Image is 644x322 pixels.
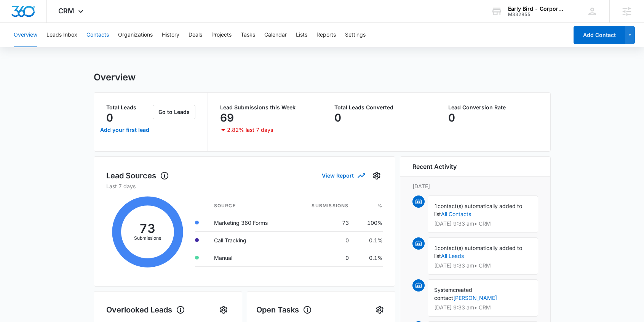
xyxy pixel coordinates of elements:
a: [PERSON_NAME] [453,295,497,301]
td: 0 [292,249,355,266]
button: Go to Leads [153,105,195,119]
button: Add Contact [574,26,625,44]
p: Total Leads [106,105,152,110]
button: Settings [371,170,383,182]
h1: Overview [94,72,136,83]
button: Deals [189,23,202,47]
button: Overview [14,23,37,47]
a: Add your first lead [99,121,152,139]
span: created contact [434,287,472,301]
div: account name [508,6,564,12]
span: 1 [434,203,438,209]
button: Contacts [86,23,109,47]
span: System [434,287,453,293]
td: 73 [292,214,355,231]
button: Settings [345,23,366,47]
th: % [355,198,383,214]
p: [DATE] 9:33 am • CRM [434,263,532,268]
button: Projects [211,23,232,47]
a: All Leads [441,253,464,259]
td: Marketing 360 Forms [208,214,292,231]
p: 69 [220,112,234,124]
button: Organizations [118,23,153,47]
p: [DATE] 9:33 am • CRM [434,221,532,226]
h1: Open Tasks [256,304,312,316]
button: Lists [296,23,307,47]
p: 0 [106,112,113,124]
p: [DATE] [412,182,538,190]
div: account id [508,12,564,17]
p: 0 [334,112,341,124]
button: View Report [322,169,364,182]
button: Settings [217,304,230,316]
td: 100% [355,214,383,231]
button: History [162,23,179,47]
th: Submissions [292,198,355,214]
p: [DATE] 9:33 am • CRM [434,305,532,310]
th: Source [208,198,292,214]
h1: Overlooked Leads [106,304,185,316]
button: Leads Inbox [46,23,77,47]
td: 0.1% [355,231,383,249]
td: Call Tracking [208,231,292,249]
span: contact(s) automatically added to list [434,203,522,217]
button: Tasks [241,23,255,47]
td: 0.1% [355,249,383,266]
p: 2.82% last 7 days [227,127,273,133]
h1: Lead Sources [106,170,169,181]
h6: Recent Activity [412,162,457,171]
td: Manual [208,249,292,266]
p: 0 [448,112,455,124]
p: Lead Conversion Rate [448,105,538,110]
p: Total Leads Converted [334,105,424,110]
span: 1 [434,245,438,251]
a: Go to Leads [153,109,195,115]
button: Calendar [264,23,287,47]
button: Settings [374,304,386,316]
a: All Contacts [441,211,471,217]
p: Lead Submissions this Week [220,105,310,110]
button: Reports [316,23,336,47]
p: Last 7 days [106,182,383,190]
td: 0 [292,231,355,249]
span: CRM [58,7,74,15]
span: contact(s) automatically added to list [434,245,522,259]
